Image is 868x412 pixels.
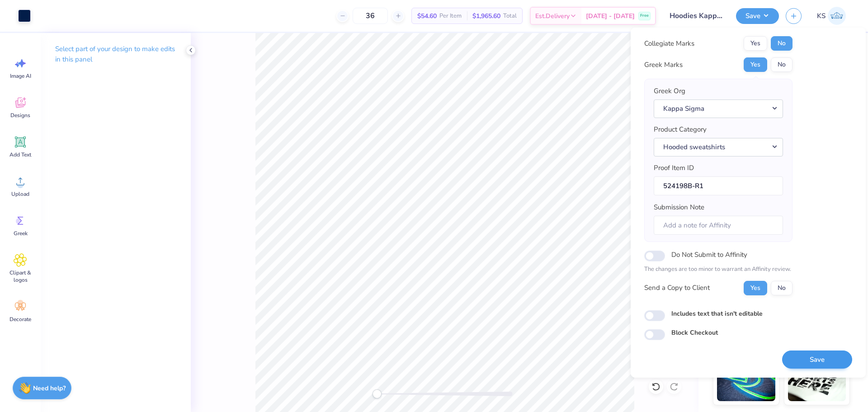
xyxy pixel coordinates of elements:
button: Save [782,350,852,369]
button: Hooded sweatshirts [654,138,783,156]
span: $1,965.60 [472,11,500,21]
span: $54.60 [417,11,437,21]
input: Untitled Design [663,7,729,25]
span: Per Item [439,11,462,21]
label: Proof Item ID [654,163,694,173]
span: KS [817,11,826,21]
label: Product Category [654,124,707,135]
input: – – [353,8,388,24]
span: [DATE] - [DATE] [586,11,635,21]
button: No [771,281,793,295]
span: Clipart & logos [5,269,35,284]
p: The changes are too minor to warrant an Affinity review. [644,265,793,274]
div: Send a Copy to Client [644,283,710,293]
span: Free [640,13,649,19]
span: Image AI [10,72,31,80]
span: Decorate [9,316,31,323]
p: Select part of your design to make edits in this panel [55,44,176,65]
a: KS [813,7,850,25]
button: No [771,36,793,51]
span: Designs [10,112,30,119]
span: Greek [14,230,28,237]
input: Add a note for Affinity [654,216,783,235]
label: Do Not Submit to Affinity [671,249,747,260]
img: Glow in the Dark Ink [717,356,775,401]
img: Water based Ink [788,356,846,401]
button: Yes [744,36,767,51]
span: Est. Delivery [535,11,570,21]
img: Kath Sales [828,7,846,25]
button: Kappa Sigma [654,99,783,118]
label: Submission Note [654,202,704,213]
button: Yes [744,281,767,295]
span: Upload [11,190,29,198]
strong: Need help? [33,384,66,393]
label: Greek Org [654,86,685,96]
button: Save [736,8,779,24]
span: Total [503,11,517,21]
button: No [771,57,793,72]
div: Greek Marks [644,60,683,70]
label: Block Checkout [671,328,718,337]
div: Collegiate Marks [644,38,694,49]
button: Yes [744,57,767,72]
label: Includes text that isn't editable [671,309,763,318]
div: Accessibility label [373,389,382,398]
span: Add Text [9,151,31,158]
